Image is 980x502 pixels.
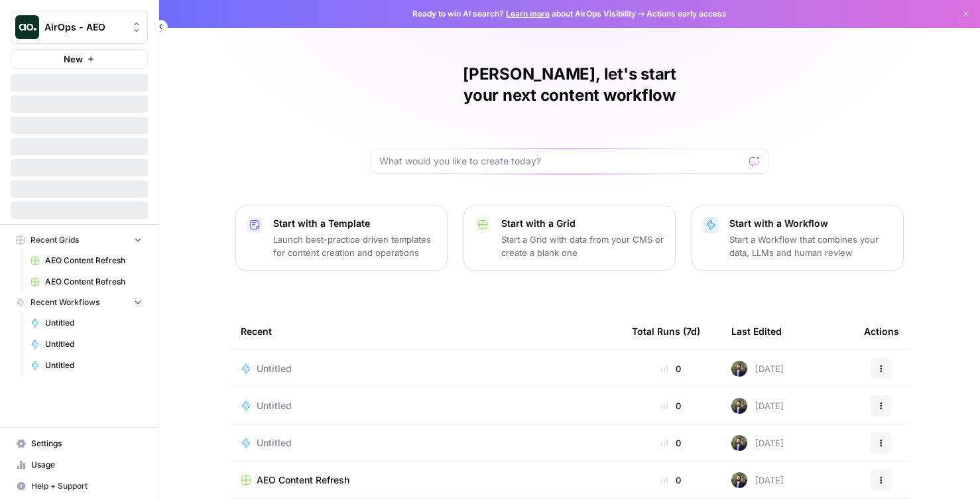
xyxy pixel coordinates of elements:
[31,459,142,471] span: Usage
[501,233,664,259] p: Start a Grid with data from your CMS or create a blank one
[235,206,448,271] button: Start with a TemplateLaunch best-practice driven templates for content creation and operations
[632,436,710,450] div: 0
[45,276,142,288] span: AEO Content Refresh
[45,255,142,267] span: AEO Content Refresh
[241,362,611,375] a: Untitled
[11,230,148,250] button: Recent Grids
[632,313,700,349] div: Total Runs (7d)
[506,9,550,19] a: Learn more
[273,233,436,259] p: Launch best-practice driven templates for content creation and operations
[412,8,636,20] span: Ready to win AI search? about AirOps Visibility
[731,472,747,488] img: 4dqwcgipae5fdwxp9v51u2818epj
[45,338,142,350] span: Untitled
[864,313,899,349] div: Actions
[257,473,349,487] span: AEO Content Refresh
[15,15,39,39] img: AirOps - AEO Logo
[731,361,747,377] img: 4dqwcgipae5fdwxp9v51u2818epj
[731,472,784,488] div: [DATE]
[632,473,710,487] div: 0
[731,313,782,349] div: Last Edited
[729,217,892,230] p: Start with a Workflow
[31,296,99,308] span: Recent Workflows
[731,435,747,451] img: 4dqwcgipae5fdwxp9v51u2818epj
[731,435,784,451] div: [DATE]
[371,64,768,106] h1: [PERSON_NAME], let's start your next content workflow
[692,206,904,271] button: Start with a WorkflowStart a Workflow that combines your data, LLMs and human review
[25,355,148,376] a: Untitled
[273,217,436,230] p: Start with a Template
[729,233,892,259] p: Start a Workflow that combines your data, LLMs and human review
[64,52,83,66] span: New
[241,473,611,487] a: AEO Content Refresh
[257,362,292,375] span: Untitled
[11,11,148,44] button: Workspace: AirOps - AEO
[11,454,148,475] a: Usage
[646,8,727,20] span: Actions early access
[25,334,148,355] a: Untitled
[257,399,292,412] span: Untitled
[632,362,710,375] div: 0
[257,436,292,450] span: Untitled
[31,438,142,450] span: Settings
[731,398,784,414] div: [DATE]
[11,292,148,312] button: Recent Workflows
[31,234,79,246] span: Recent Grids
[731,361,784,377] div: [DATE]
[379,155,744,168] input: What would you like to create today?
[463,206,676,271] button: Start with a GridStart a Grid with data from your CMS or create a blank one
[241,436,611,450] a: Untitled
[501,217,664,230] p: Start with a Grid
[731,398,747,414] img: 4dqwcgipae5fdwxp9v51u2818epj
[11,49,148,69] button: New
[25,312,148,334] a: Untitled
[44,21,125,34] span: AirOps - AEO
[241,313,611,349] div: Recent
[11,475,148,497] button: Help + Support
[25,271,148,292] a: AEO Content Refresh
[632,399,710,412] div: 0
[11,433,148,454] a: Settings
[45,317,142,329] span: Untitled
[241,399,611,412] a: Untitled
[45,359,142,371] span: Untitled
[31,480,142,492] span: Help + Support
[25,250,148,271] a: AEO Content Refresh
